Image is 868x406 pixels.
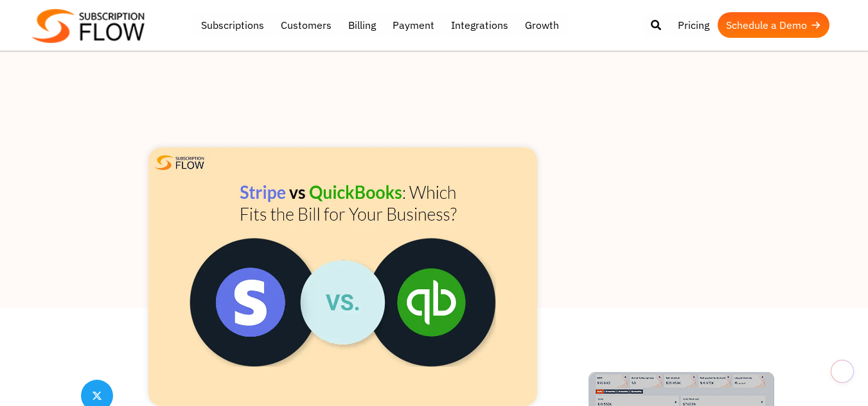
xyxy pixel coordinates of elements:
[193,12,272,38] a: Subscriptions
[384,12,443,38] a: Payment
[443,12,517,38] a: Integrations
[517,12,567,38] a: Growth
[340,12,384,38] a: Billing
[148,148,537,406] img: Stripe vs QuickBooks Which Fits the Bill for Your Business
[32,9,145,43] img: Subscriptionflow
[272,12,340,38] a: Customers
[669,12,718,38] a: Pricing
[718,12,829,38] a: Schedule a Demo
